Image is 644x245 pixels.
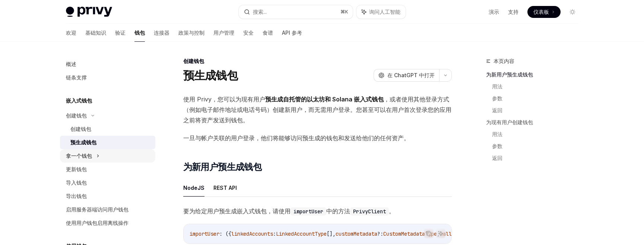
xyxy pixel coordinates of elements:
font: REST API [213,185,237,191]
font: 食谱 [263,29,273,36]
font: 钱包 [134,29,145,36]
code: importUser [291,207,326,216]
a: 返回 [492,152,584,164]
font: 。 [389,207,395,215]
font: 概述 [66,61,76,67]
font: 基础知识 [85,29,106,36]
font: 在 ChatGPT 中打开 [387,72,435,78]
a: 导入钱包 [60,176,155,189]
font: 验证 [115,29,126,36]
a: 创建钱包 [60,122,155,136]
font: ⌘ [340,9,345,15]
a: 为现有用户创建钱包 [486,116,584,128]
font: 创建钱包 [70,126,91,132]
a: 钱包 [134,24,145,42]
font: 启用服务器端访问用户钱包 [66,206,129,213]
span: : [273,230,276,237]
a: API 参考 [282,24,302,42]
font: 用法 [492,83,502,89]
span: : ({ [219,230,231,237]
font: 拿一个钱包 [66,153,92,159]
a: 启用服务器端访问用户钱包 [60,203,155,216]
a: 验证 [115,24,126,42]
a: 食谱 [263,24,273,42]
code: PrivyClient [350,207,389,216]
a: 链条支撑 [60,71,155,84]
font: 安全 [243,29,254,36]
span: wallets [440,230,461,237]
a: 参数 [492,92,584,104]
font: API 参考 [282,29,302,36]
font: 参数 [492,143,502,149]
span: customMetadata [336,230,377,237]
a: 安全 [243,24,254,42]
font: 演示 [489,9,499,15]
a: 导出钱包 [60,189,155,203]
font: 询问人工智能 [369,9,400,15]
font: 搜索... [253,9,267,15]
a: 用户管理 [213,24,234,42]
font: 导出钱包 [66,193,87,199]
font: 用户管理 [213,29,234,36]
a: 更新钱包 [60,163,155,176]
font: 中的方法 [326,207,350,215]
font: K [345,9,348,15]
a: 政策与控制 [178,24,204,42]
button: REST API [213,179,237,197]
font: 欢迎 [66,29,76,36]
a: 欢迎 [66,24,76,42]
button: 在 ChatGPT 中打开 [374,69,439,82]
a: 连接器 [154,24,169,42]
font: 政策与控制 [178,29,204,36]
font: 返回 [492,155,502,161]
font: 用法 [492,131,502,137]
font: 更新钱包 [66,166,87,172]
span: linkedAccounts [231,230,273,237]
button: 搜索...⌘K [239,5,353,19]
font: 导入钱包 [66,179,87,186]
a: 概述 [60,57,155,71]
a: 参数 [492,140,584,152]
font: 要为给定用户预生成嵌入式钱包，请使用 [183,207,291,215]
a: 返回 [492,104,584,116]
button: NodeJS [183,179,204,197]
font: 连接器 [154,29,169,36]
font: 链条支撑 [66,74,87,81]
button: 切换暗模式 [567,6,578,18]
font: 预生成自托管的以太坊和 Solana 嵌入式钱包 [265,95,384,103]
font: 返回 [492,107,502,113]
font: 预生成钱包 [183,69,238,82]
font: 使用用户钱包启用离线操作 [66,220,129,226]
button: 询问人工智能 [436,229,445,238]
a: 用法 [492,81,584,92]
font: 为现有用户创建钱包 [486,119,533,125]
button: 询问人工智能 [356,5,406,19]
font: 本页内容 [494,58,514,64]
a: 预生成钱包 [60,136,155,149]
a: 为新用户预生成钱包 [486,69,584,81]
img: 灯光标志 [66,7,112,17]
span: ?: [377,230,383,237]
font: ，或者使用其他登录方式（例如电子邮件地址或电话号码）创建新用户，而无需用户登录。您甚至可以在用户首次登录您的应用之前将资产发送到钱包。 [183,95,451,124]
font: 为新用户预生成钱包 [183,161,262,172]
font: 支持 [508,9,518,15]
a: 使用用户钱包启用离线操作 [60,216,155,230]
a: 基础知识 [85,24,106,42]
span: CustomMetadataType [383,230,437,237]
span: importUser [190,230,219,237]
font: 嵌入式钱包 [66,97,92,104]
a: 仪表板 [527,6,561,18]
a: 演示 [489,8,499,16]
font: 使用 Privy，您可以为现有用户 [183,95,265,103]
font: 创建钱包 [183,58,204,64]
a: 支持 [508,8,518,16]
span: [], [327,230,336,237]
span: LinkedAccountType [276,230,327,237]
a: 用法 [492,128,584,140]
font: 创建钱包 [66,112,87,119]
font: 预生成钱包 [70,139,96,145]
font: 为新用户预生成钱包 [486,71,533,78]
font: 参数 [492,95,502,101]
button: 复制代码块中的内容 [424,229,434,238]
font: 一旦与帐户关联的用户登录，他们将能够访问预生成的钱包和发送给他们的任何资产。 [183,134,410,142]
